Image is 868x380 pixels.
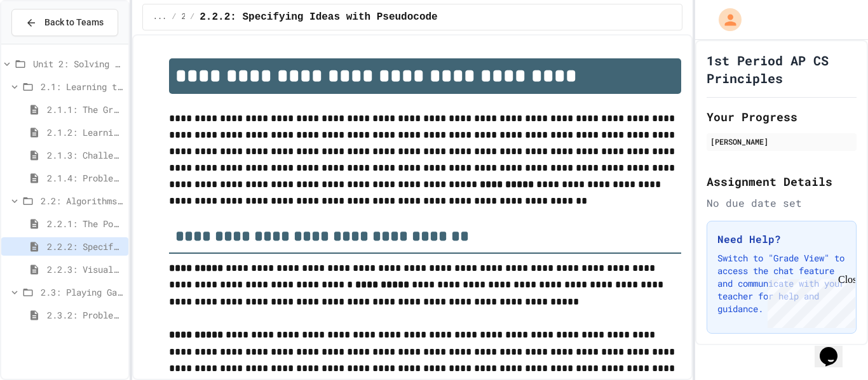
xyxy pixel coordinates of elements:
span: / [172,12,176,22]
span: 2.3: Playing Games [41,285,123,299]
h1: 1st Period AP CS Principles [707,51,857,87]
span: 2.2: Algorithms - from Pseudocode to Flowcharts [41,194,123,207]
span: 2.2.2: Specifying Ideas with Pseudocode [200,10,437,25]
button: Back to Teams [11,9,118,36]
span: 2.1.2: Learning to Solve Hard Problems [47,126,123,139]
span: 2.2: Algorithms - from Pseudocode to Flowcharts [182,12,186,22]
span: 2.2.3: Visualizing Logic with Flowcharts [47,263,123,276]
span: Unit 2: Solving Problems in Computer Science [33,57,123,70]
span: Back to Teams [44,16,104,29]
span: 2.1.1: The Growth Mindset [47,103,123,116]
span: 2.2.2: Specifying Ideas with Pseudocode [47,240,123,253]
p: Switch to "Grade View" to access the chat feature and communicate with your teacher for help and ... [717,252,846,315]
div: No due date set [707,195,857,211]
span: 2.2.1: The Power of Algorithms [47,217,123,230]
h2: Assignment Details [707,173,857,190]
span: 2.1: Learning to Solve Hard Problems [41,80,123,93]
div: Chat with us now!Close [5,5,88,81]
span: / [190,12,194,22]
span: ... [153,12,167,22]
h2: Your Progress [707,108,857,126]
span: 2.1.4: Problem Solving Practice [47,171,123,185]
iframe: chat widget [763,274,855,328]
div: [PERSON_NAME] [710,136,853,147]
span: 2.3.2: Problem Solving Reflection [47,308,123,322]
span: 2.1.3: Challenge Problem - The Bridge [47,148,123,162]
div: My Account [705,5,745,34]
h3: Need Help? [717,232,846,247]
iframe: chat widget [815,329,855,367]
